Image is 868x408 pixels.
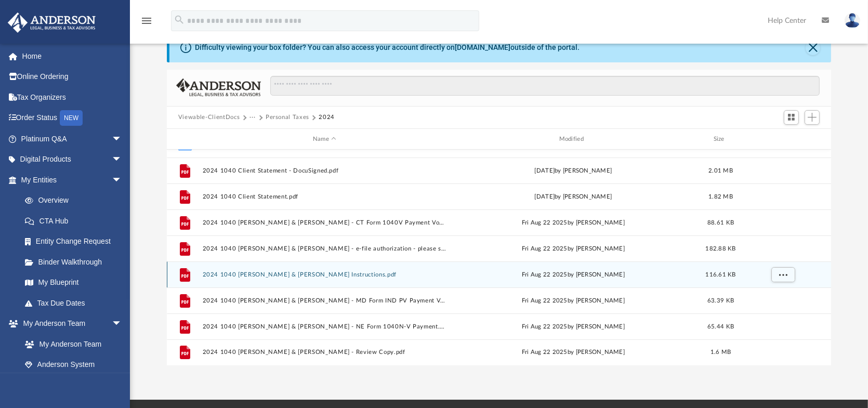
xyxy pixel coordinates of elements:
div: Fri Aug 22 2025 by [PERSON_NAME] [451,322,695,332]
button: 2024 1040 [PERSON_NAME] & [PERSON_NAME] - MD Form IND PV Payment Voucher.pdf [203,297,447,304]
div: Difficulty viewing your box folder? You can also access your account directly on outside of the p... [195,42,580,53]
img: User Pic [845,13,860,28]
div: Size [700,135,742,144]
a: CTA Hub [15,210,138,231]
button: More options [771,267,795,283]
div: Fri Aug 22 2025 by [PERSON_NAME] [451,296,695,306]
div: Name [202,135,446,144]
button: Close [806,41,820,55]
div: [DATE] by [PERSON_NAME] [451,166,695,176]
span: 1.82 MB [708,194,733,200]
span: arrow_drop_down [112,169,133,191]
button: 2024 [319,113,335,122]
button: 2024 1040 [PERSON_NAME] & [PERSON_NAME] - NE Form 1040N-V Payment.pdf [203,323,447,330]
button: 2024 1040 [PERSON_NAME] & [PERSON_NAME] Instructions.pdf [203,271,447,278]
div: Modified [451,135,695,144]
span: 116.61 KB [705,272,735,278]
button: ··· [249,113,256,122]
button: 2024 1040 [PERSON_NAME] & [PERSON_NAME] - Review Copy.pdf [203,349,447,356]
button: Personal Taxes [266,113,309,122]
button: Add [805,110,820,125]
a: Online Ordering [7,67,138,87]
div: Fri Aug 22 2025 by [PERSON_NAME] [451,218,695,228]
img: Anderson Advisors Platinum Portal [5,12,99,33]
input: Search files and folders [270,76,820,96]
a: Home [7,46,138,67]
div: grid [167,150,831,365]
span: 65.44 KB [707,324,734,330]
a: My Entitiesarrow_drop_down [7,169,138,190]
a: Anderson System [15,354,133,375]
a: menu [140,20,153,27]
div: Fri Aug 22 2025 by [PERSON_NAME] [451,348,695,358]
button: Switch to Grid View [784,110,799,125]
span: 182.88 KB [705,246,735,252]
span: arrow_drop_down [112,128,133,150]
a: Platinum Q&Aarrow_drop_down [7,128,138,149]
i: menu [140,15,153,27]
button: 2024 1040 Client Statement.pdf [203,193,447,200]
a: Entity Change Request [15,231,138,252]
div: id [746,135,819,144]
div: [DATE] by [PERSON_NAME] [451,192,695,202]
span: 1.6 MB [711,350,731,356]
a: My Anderson Team [15,334,127,354]
button: 2024 1040 Client Statement - DocuSigned.pdf [203,167,447,174]
a: Tax Organizers [7,87,138,108]
a: Overview [15,190,138,211]
a: Binder Walkthrough [15,252,138,272]
a: [DOMAIN_NAME] [455,43,510,51]
span: 88.61 KB [707,220,734,226]
div: Fri Aug 22 2025 by [PERSON_NAME] [451,244,695,254]
a: My Anderson Teamarrow_drop_down [7,313,133,334]
button: Viewable-ClientDocs [178,113,240,122]
button: 2024 1040 [PERSON_NAME] & [PERSON_NAME] - CT Form 1040V Payment Voucher.pdf [203,219,447,226]
a: Tax Due Dates [15,293,138,313]
div: Fri Aug 22 2025 by [PERSON_NAME] [451,270,695,280]
div: id [172,135,198,144]
a: Digital Productsarrow_drop_down [7,149,138,170]
a: My Blueprint [15,272,133,293]
div: NEW [60,110,83,126]
i: search [174,14,185,25]
span: 63.39 KB [707,298,734,304]
a: Order StatusNEW [7,108,138,129]
span: 2.01 MB [708,168,733,174]
button: 2024 1040 [PERSON_NAME] & [PERSON_NAME] - e-file authorization - please sign.pdf [203,245,447,252]
span: arrow_drop_down [112,149,133,170]
span: arrow_drop_down [112,313,133,335]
